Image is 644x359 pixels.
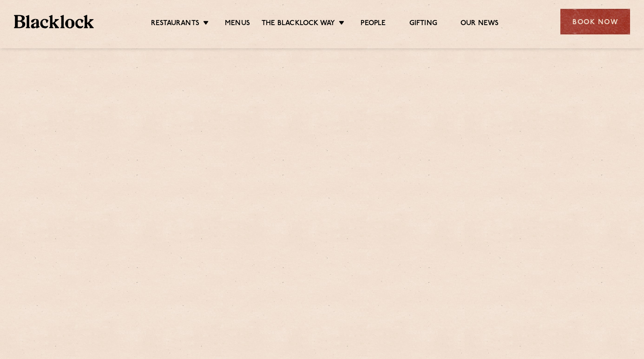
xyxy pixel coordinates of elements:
a: People [361,19,386,29]
img: BL_Textured_Logo-footer-cropped.svg [14,15,94,28]
a: Restaurants [151,19,199,29]
a: Menus [225,19,250,29]
a: Our News [460,19,499,29]
a: Gifting [409,19,437,29]
a: The Blacklock Way [262,19,335,29]
div: Book Now [560,9,630,34]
